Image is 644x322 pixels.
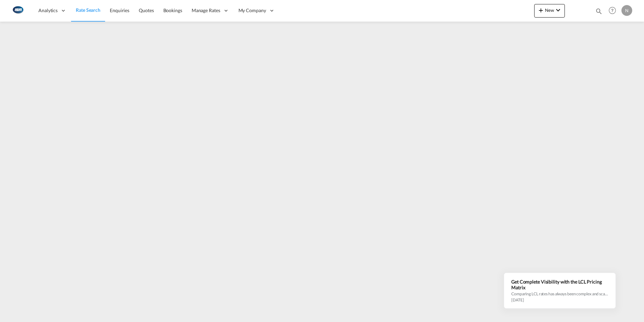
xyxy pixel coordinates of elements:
span: My Company [238,7,266,14]
div: Help [607,5,621,17]
div: N [621,5,632,16]
span: New [537,7,562,13]
span: Rate Search [76,7,100,13]
div: icon-magnify [595,7,603,18]
span: Bookings [163,7,182,13]
span: Manage Rates [192,7,220,14]
md-icon: icon-plus 400-fg [537,6,545,14]
md-icon: icon-chevron-down [554,6,562,14]
img: 1aa151c0c08011ec8d6f413816f9a227.png [10,3,25,18]
span: Help [607,5,618,16]
button: icon-plus 400-fgNewicon-chevron-down [534,4,565,18]
span: Quotes [139,7,154,13]
span: Analytics [38,7,58,14]
md-icon: icon-magnify [595,7,603,15]
span: Enquiries [110,7,129,13]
